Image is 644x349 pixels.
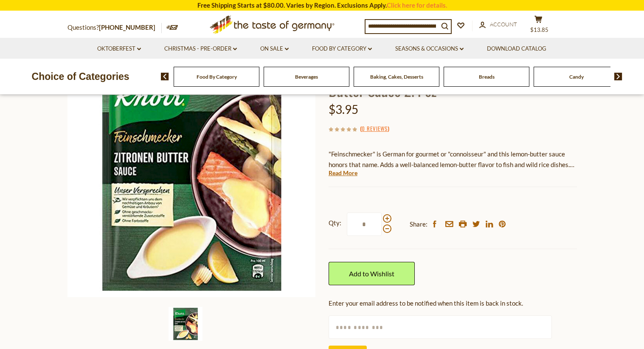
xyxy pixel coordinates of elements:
a: Baking, Cakes, Desserts [370,74,423,80]
strong: Qty: [329,218,341,228]
span: $13.85 [530,26,548,33]
img: Knorr "Feinschmecker" Lemon Butter Sauce 2.4 oz [169,307,202,341]
a: Breads [479,74,495,80]
span: $3.95 [329,102,358,116]
img: next arrow [614,73,622,80]
a: Add to Wishlist [329,262,415,285]
a: Download Catalog [487,44,546,54]
img: Knorr "Feinschmecker" Lemon Butter Sauce 2.4 oz [67,48,316,297]
a: Seasons & Occasions [395,44,464,54]
span: Share: [410,219,427,230]
a: Click here for details. [387,1,447,9]
a: Food By Category [197,74,237,80]
a: Christmas - PRE-ORDER [164,44,237,54]
a: Food By Category [312,44,372,54]
span: Account [490,21,517,28]
a: On Sale [260,44,289,54]
a: 0 Reviews [362,124,388,133]
a: Account [479,20,517,29]
a: Beverages [295,74,318,80]
a: Read More [329,169,357,177]
button: $13.85 [526,15,551,37]
p: Questions? [67,22,162,33]
div: Enter your email address to be notified when this item is back in stock. [329,298,577,309]
input: Qty: [347,213,382,236]
img: previous arrow [161,73,169,80]
a: Oktoberfest [97,44,141,54]
p: "Feinschmecker" is German for gourmet or "connoisseur" and this lemon-butter sauce honors that na... [329,149,577,170]
a: [PHONE_NUMBER] [99,23,155,31]
a: Candy [569,74,584,80]
span: ( ) [360,124,389,133]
